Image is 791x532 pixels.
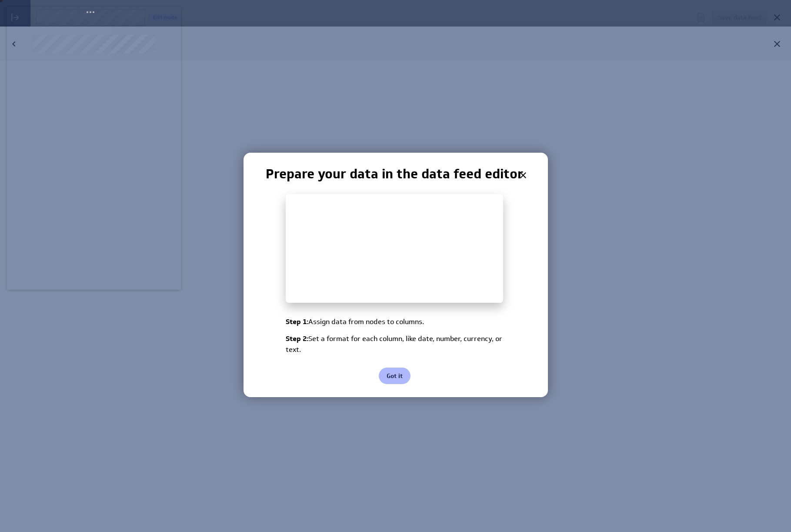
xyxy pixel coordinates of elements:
[286,334,308,343] span: Step 2:
[286,317,308,326] span: Step 1:
[379,368,411,384] button: Got it
[286,317,503,328] div: Assign data from nodes to columns.
[257,166,533,182] div: Prepare your data in the data feed editor
[286,334,503,355] div: Set a format for each column, like date, number, currency, or text.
